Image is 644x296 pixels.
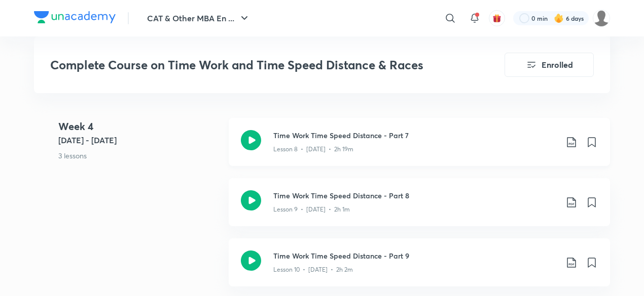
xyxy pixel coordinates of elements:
p: Lesson 9 • [DATE] • 2h 1m [273,205,350,214]
a: Time Work Time Speed Distance - Part 8Lesson 9 • [DATE] • 2h 1m [229,178,610,238]
h3: Time Work Time Speed Distance - Part 8 [273,190,557,201]
p: Lesson 8 • [DATE] • 2h 19m [273,145,353,154]
img: Company Logo [34,11,116,23]
button: avatar [489,10,505,26]
p: 3 lessons [58,150,221,161]
img: Aashray [593,10,610,27]
p: Lesson 10 • [DATE] • 2h 2m [273,265,353,274]
h3: Time Work Time Speed Distance - Part 9 [273,250,557,261]
button: Enrolled [505,53,594,77]
button: CAT & Other MBA En ... [141,8,257,28]
h5: [DATE] - [DATE] [58,134,221,146]
a: Time Work Time Speed Distance - Part 7Lesson 8 • [DATE] • 2h 19m [229,118,610,178]
h3: Complete Course on Time Work and Time Speed Distance & Races [50,58,447,72]
img: avatar [492,14,502,23]
a: Company Logo [34,11,116,26]
h3: Time Work Time Speed Distance - Part 7 [273,130,557,141]
h4: Week 4 [58,119,221,134]
img: streak [554,13,564,23]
